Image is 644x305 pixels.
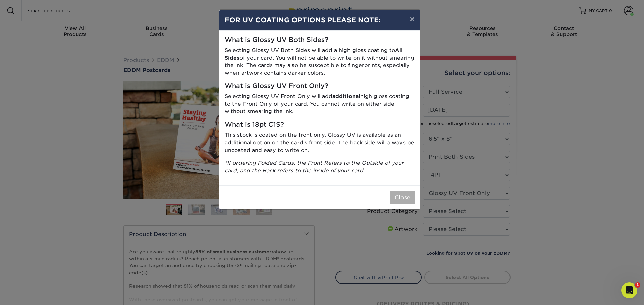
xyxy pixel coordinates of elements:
[225,36,415,44] h5: What is Glossy UV Both Sides?
[225,121,415,129] h5: What is 18pt C1S?
[225,160,404,174] i: *If ordering Folded Cards, the Front Refers to the Outside of your card, and the Back refers to t...
[225,47,403,61] strong: All Sides
[404,10,420,28] button: ×
[225,15,415,25] h4: FOR UV COATING OPTIONS PLEASE NOTE:
[332,93,360,99] strong: additional
[225,47,415,77] p: Selecting Glossy UV Both Sides will add a high gloss coating to of your card. You will not be abl...
[225,82,415,90] h5: What is Glossy UV Front Only?
[225,131,415,154] p: This stock is coated on the front only. Glossy UV is available as an additional option on the car...
[635,282,640,288] span: 1
[225,93,415,116] p: Selecting Glossy UV Front Only will add high gloss coating to the Front Only of your card. You ca...
[621,282,637,298] iframe: Intercom live chat
[390,191,415,204] button: Close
